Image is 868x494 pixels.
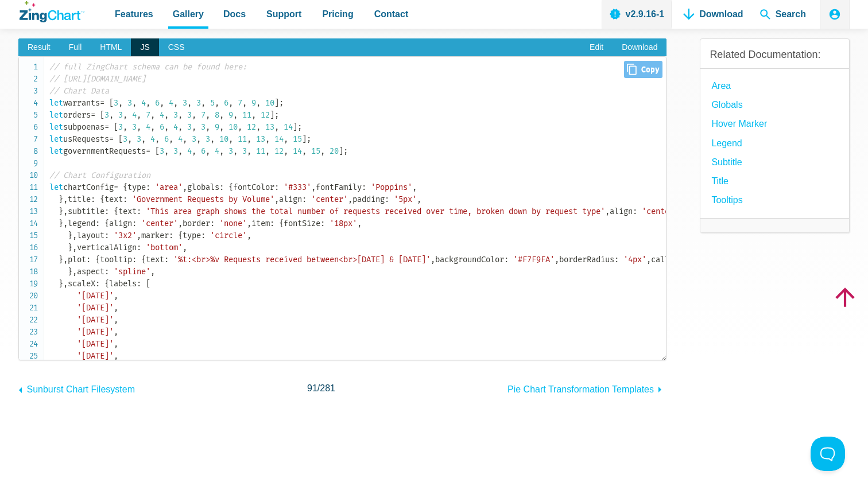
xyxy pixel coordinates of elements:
span: = [91,110,95,120]
span: : [132,255,137,264]
span: , [123,110,127,120]
span: , [123,122,127,132]
span: let [49,134,63,144]
span: : [504,255,509,264]
span: '#F7F9FA' [513,255,555,264]
span: , [150,267,155,277]
a: subtitle [711,154,742,170]
span: Result [18,38,60,57]
span: , [114,327,118,337]
span: , [192,146,196,156]
span: : [104,267,109,277]
span: } [68,231,72,240]
span: } [59,279,63,289]
span: , [183,134,187,144]
span: 11 [238,134,247,144]
span: // [URL][DOMAIN_NAME] [49,74,146,84]
span: 14 [274,134,284,144]
span: , [63,207,68,216]
span: '4px' [623,255,646,264]
span: = [146,146,150,156]
span: 'center' [141,219,178,228]
span: 4 [215,146,219,156]
span: 11 [256,146,265,156]
iframe: Toggle Customer Support [811,437,845,471]
span: '#333' [284,182,311,192]
span: , [137,110,141,120]
span: , [284,134,288,144]
span: 'center' [311,195,348,204]
span: } [59,255,63,264]
span: 7 [201,110,206,120]
span: 3 [187,122,192,132]
span: { [123,182,127,192]
span: [ [109,98,114,108]
span: , [219,122,224,132]
span: 8 [215,110,219,120]
span: , [63,255,68,264]
span: Pie Chart Transformation Templates [507,384,654,394]
span: { [114,207,118,216]
span: : [137,279,141,289]
span: Pricing [322,6,353,22]
span: 3 [160,146,164,156]
span: / [307,380,335,396]
span: : [320,219,325,228]
span: 'This area graph shows the total number of requests received over time, broken down by request type' [146,207,605,216]
span: , [348,195,352,204]
span: HTML [91,38,131,57]
span: , [247,219,251,228]
span: { [95,255,100,264]
span: : [385,195,389,204]
span: : [95,279,100,289]
span: , [118,98,123,108]
span: , [206,146,210,156]
span: 3 [118,110,123,120]
span: 10 [219,134,228,144]
span: , [178,110,183,120]
span: let [49,98,63,108]
span: 7 [238,98,242,108]
span: , [63,279,68,289]
span: : [104,207,109,216]
span: 6 [224,98,228,108]
span: '[DATE]' [77,303,114,313]
span: : [362,182,366,192]
span: , [215,98,219,108]
span: { [104,279,109,289]
span: 'none' [219,219,247,228]
span: = [114,182,118,192]
span: '[DATE]' [77,315,114,325]
span: // Chart Data [49,86,109,96]
span: , [192,110,196,120]
span: 'bottom' [146,243,183,252]
span: Docs [223,6,246,22]
span: '[DATE]' [77,327,114,337]
span: 4 [146,122,150,132]
span: 3 [104,110,109,120]
span: : [270,219,274,228]
span: let [49,146,63,156]
span: ] [339,146,343,156]
span: , [219,146,224,156]
a: Sunburst Chart Filesystem [18,379,135,397]
span: 12 [247,122,256,132]
span: 13 [265,122,274,132]
span: , [357,219,362,228]
span: , [72,243,77,252]
span: 12 [261,110,270,120]
span: { [100,195,104,204]
span: 14 [293,146,302,156]
span: { [178,231,183,240]
span: 4 [160,110,164,120]
span: { [104,219,109,228]
span: 9 [251,98,256,108]
span: 13 [256,134,265,144]
span: = [104,122,109,132]
span: , [242,98,247,108]
span: [ [100,110,104,120]
span: , [155,134,160,144]
span: 4 [150,134,155,144]
span: let [49,122,63,132]
span: , [63,219,68,228]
